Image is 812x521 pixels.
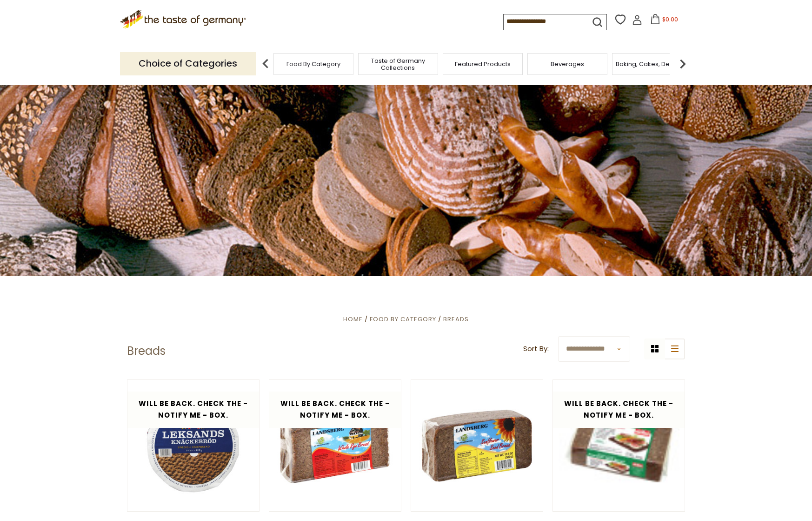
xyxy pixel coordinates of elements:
a: Taste of Germany Collections [361,57,435,71]
img: Landsberg Whole Rye Bread [269,380,401,512]
img: Leksands Original Crispbread, 14 oz [127,380,259,512]
img: next arrow [673,54,692,73]
a: Baking, Cakes, Desserts [616,61,688,68]
a: Food By Category [286,61,340,68]
span: $0.00 [662,15,678,23]
h1: Breads [127,344,166,358]
p: Choice of Categories [120,52,256,75]
a: Featured Products [455,61,511,68]
label: Sort By: [523,343,549,355]
a: Breads [443,315,469,324]
img: Landsberg Sunflower Seed Bread [411,380,543,512]
a: Home [343,315,363,324]
img: previous arrow [256,54,275,73]
img: Delba Pumpkin Seed Bread [553,380,685,512]
a: Food By Category [370,315,436,324]
button: $0.00 [644,14,684,28]
a: Beverages [551,61,584,68]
